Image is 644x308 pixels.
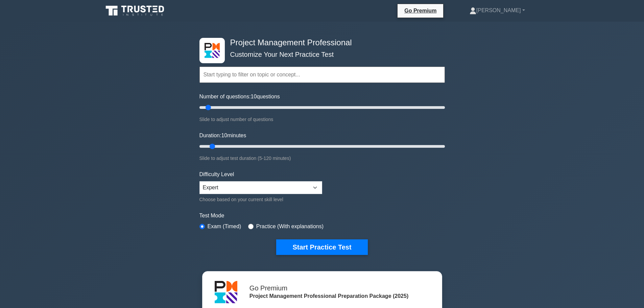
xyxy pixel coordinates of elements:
[221,133,227,138] span: 10
[199,154,445,162] div: Slide to adjust test duration (5-120 minutes)
[199,67,445,83] input: Start typing to filter on topic or concept...
[199,132,246,140] label: Duration: minutes
[228,38,412,48] h4: Project Management Professional
[453,4,541,17] a: [PERSON_NAME]
[208,222,241,231] label: Exam (Timed)
[400,6,440,15] a: Go Premium
[251,94,257,99] span: 10
[199,195,322,204] div: Choose based on your current skill level
[199,212,445,220] label: Test Mode
[199,115,445,123] div: Slide to adjust number of questions
[276,239,367,255] button: Start Practice Test
[199,170,234,179] label: Difficulty Level
[256,222,324,231] label: Practice (With explanations)
[199,93,280,101] label: Number of questions: questions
